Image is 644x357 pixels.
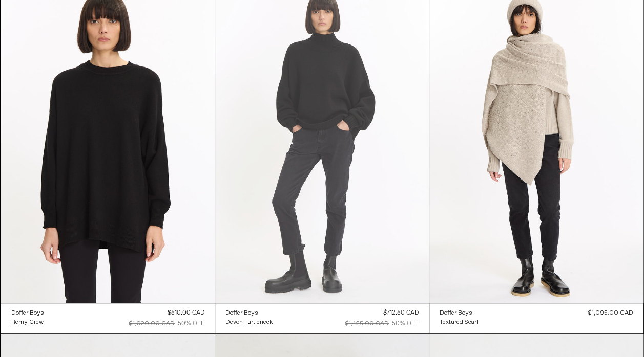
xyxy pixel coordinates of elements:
div: $1,020.00 CAD [129,319,175,328]
a: Devon Turtleneck [225,318,273,327]
a: Doffer Boys [225,308,273,318]
div: 50% OFF [392,319,419,328]
div: $1,425.00 CAD [345,319,389,328]
a: Doffer Boys [440,308,479,318]
div: Doffer Boys [440,309,472,318]
a: Remy Crew [11,318,44,327]
a: Doffer Boys [11,308,44,318]
div: $1,095.00 CAD [588,308,633,318]
div: 50% OFF [178,319,204,328]
div: $510.00 CAD [168,308,204,318]
div: Doffer Boys [225,309,258,318]
div: $712.50 CAD [383,308,419,318]
a: Textured Scarf [440,318,479,327]
div: Doffer Boys [11,309,44,318]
